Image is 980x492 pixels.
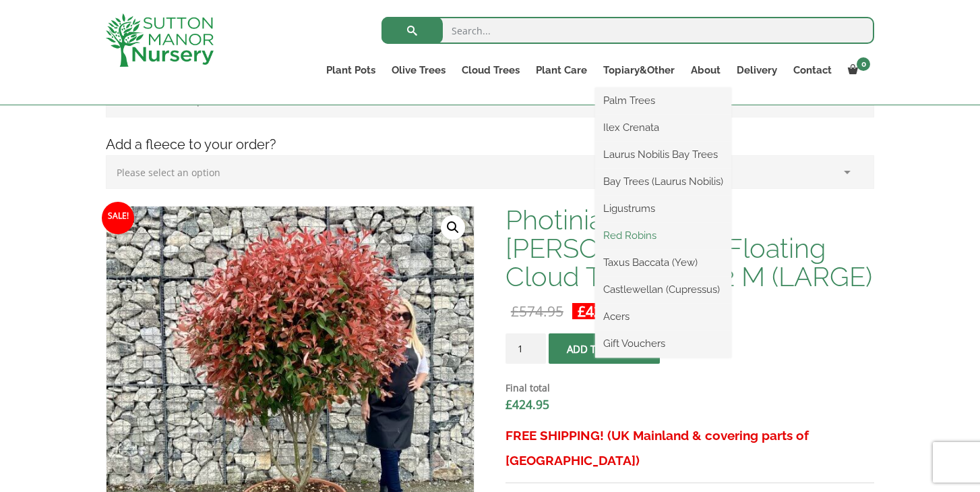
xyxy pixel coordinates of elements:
[511,302,519,321] span: £
[106,13,214,67] img: logo
[578,302,586,321] span: £
[511,302,563,321] bdi: 574.95
[506,333,546,364] input: Product quantity
[549,333,660,364] button: Add to basket
[578,302,630,321] bdi: 424.95
[506,396,549,412] bdi: 424.95
[729,61,785,80] a: Delivery
[595,90,731,111] a: Palm Trees
[595,198,731,219] a: Ligustrums
[683,61,729,80] a: About
[595,144,731,165] a: Laurus Nobilis Bay Trees
[96,134,884,155] h4: Add a fleece to your order?
[595,225,731,246] a: Red Robins
[102,202,134,234] span: Sale!
[506,206,874,291] h1: Photinia Red [PERSON_NAME] Floating Cloud Tree 1.90 – 2 M (LARGE)
[785,61,840,80] a: Contact
[840,61,874,80] a: 0
[595,61,683,80] a: Topiary&Other
[454,61,528,80] a: Cloud Trees
[318,61,384,80] a: Plant Pots
[595,117,731,138] a: Ilex Crenata
[595,171,731,192] a: Bay Trees (Laurus Nobilis)
[506,380,874,396] dt: Final total
[857,57,870,71] span: 0
[595,279,731,300] a: Castlewellan (Cupressus)
[384,61,454,80] a: Olive Trees
[528,61,595,80] a: Plant Care
[381,17,874,44] input: Search...
[595,306,731,327] a: Acers
[595,252,731,273] a: Taxus Baccata (Yew)
[595,333,731,354] a: Gift Vouchers
[441,215,465,240] a: View full-screen image gallery
[506,423,874,473] h3: FREE SHIPPING! (UK Mainland & covering parts of [GEOGRAPHIC_DATA])
[506,396,512,412] span: £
